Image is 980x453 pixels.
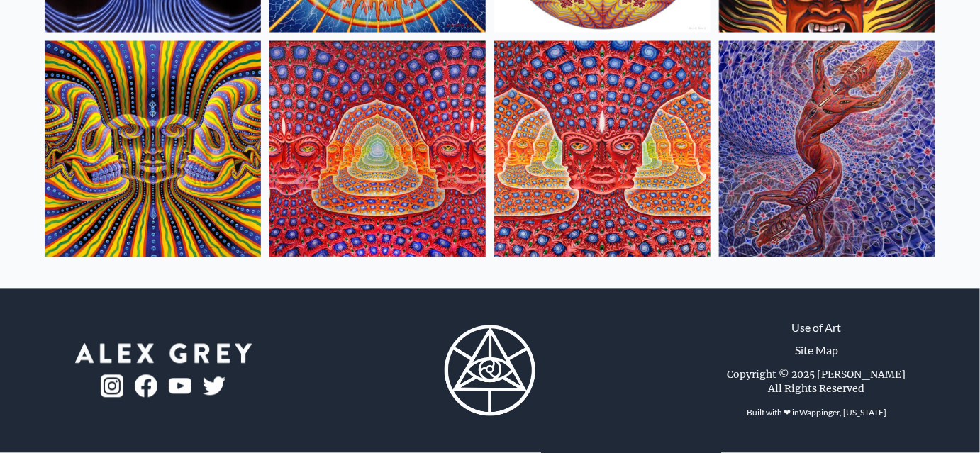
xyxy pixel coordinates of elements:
img: fb-logo.png [135,375,157,398]
a: Site Map [795,342,838,359]
a: Use of Art [792,320,842,337]
div: Built with ❤ in [741,402,892,425]
img: ig-logo.png [101,375,123,398]
a: Wappinger, [US_STATE] [799,408,886,418]
div: Copyright © 2025 [PERSON_NAME] [728,368,906,382]
img: youtube-logo.png [169,379,191,395]
div: All Rights Reserved [769,382,865,396]
img: twitter-logo.png [203,377,225,396]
